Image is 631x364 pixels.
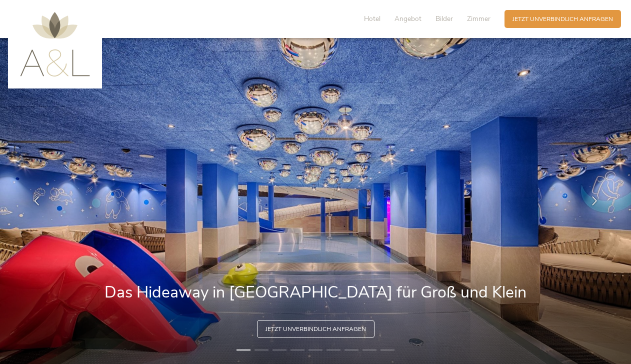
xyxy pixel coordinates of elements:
span: Angebot [394,14,421,23]
span: Zimmer [467,14,490,23]
span: Bilder [435,14,453,23]
span: Jetzt unverbindlich anfragen [265,325,366,333]
span: Hotel [364,14,380,23]
img: AMONTI & LUNARIS Wellnessresort [20,12,90,76]
span: Jetzt unverbindlich anfragen [512,15,613,23]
